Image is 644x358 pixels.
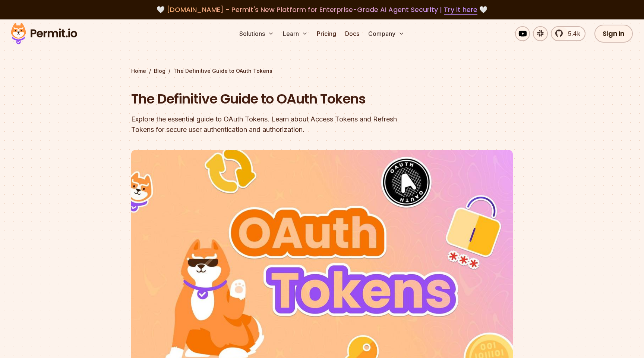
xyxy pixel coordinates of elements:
a: Blog [154,67,165,75]
a: 5.4k [551,26,585,41]
a: Sign In [594,25,633,43]
button: Company [365,26,407,41]
div: Explore the essential guide to OAuth Tokens. Learn about Access Tokens and Refresh Tokens for sec... [131,114,417,135]
a: Docs [342,26,362,41]
div: / / [131,67,513,75]
button: Learn [280,26,311,41]
h1: The Definitive Guide to OAuth Tokens [131,90,417,108]
a: Pricing [314,26,339,41]
a: Try it here [444,5,477,15]
a: Home [131,67,146,75]
button: Solutions [236,26,277,41]
span: [DOMAIN_NAME] - Permit's New Platform for Enterprise-Grade AI Agent Security | [167,5,477,14]
img: Permit logo [7,21,80,46]
span: 5.4k [563,29,580,38]
div: 🤍 🤍 [18,4,626,15]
